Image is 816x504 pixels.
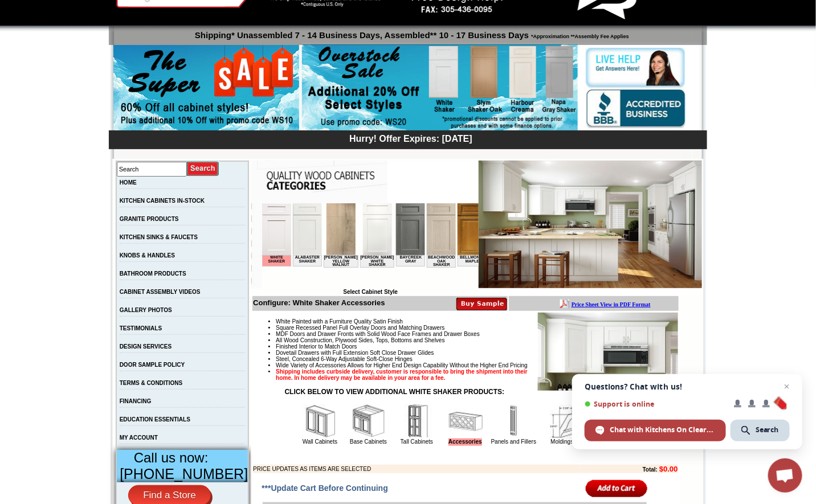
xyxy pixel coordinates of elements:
span: Close chat [780,380,794,394]
b: Price Sheet View in PDF Format [13,5,92,11]
img: Moldings [545,404,580,439]
p: Shipping* Unassembled 7 - 14 Business Days, Assembled** 10 - 17 Business Days [115,25,707,40]
b: Total: [643,466,658,473]
input: Submit [187,161,219,177]
a: KITCHEN SINKS & FAUCETS [120,234,198,240]
span: Questions? Chat with us! [585,382,790,391]
span: Support is online [585,400,726,408]
a: Moldings [550,439,573,445]
a: KNOBS & HANDLES [120,252,175,259]
td: PRICE UPDATES AS ITEMS ARE SELECTED [253,465,580,473]
div: Search [731,420,790,441]
span: [PHONE_NUMBER] [120,466,248,482]
li: Dovetail Drawers with Full Extension Soft Close Drawer Glides [276,350,678,356]
li: All Wood Construction, Plywood Sides, Tops, Bottoms and Shelves [276,337,678,343]
a: GRANITE PRODUCTS [120,216,179,222]
a: Base Cabinets [350,439,387,445]
div: Hurry! Offer Expires: [DATE] [115,132,707,144]
b: Configure: White Shaker Accessories [253,298,385,307]
img: Accessories [448,404,483,439]
a: CABINET ASSEMBLY VIDEOS [120,289,201,295]
img: Base Cabinets [352,404,386,439]
img: pdf.png [2,3,11,12]
a: Wall Cabinets [303,439,337,445]
img: Tall Cabinets [400,404,434,439]
input: Add to Cart [586,479,648,498]
a: BATHROOM PRODUCTS [120,271,186,277]
a: GALLERY PHOTOS [120,307,172,313]
span: Chat with Kitchens On Clearance [610,425,715,435]
a: EDUCATION ESSENTIALS [120,416,190,423]
div: Chat with Kitchens On Clearance [585,420,726,441]
td: Bellmonte Maple [195,52,225,63]
img: Product Image [538,313,678,391]
a: Tall Cabinets [401,439,433,445]
a: TERMS & CONDITIONS [120,380,183,386]
img: White Shaker [479,161,702,288]
a: TESTIMONIALS [120,325,162,331]
span: ***Update Cart Before Continuing [262,483,388,493]
span: Call us now: [134,450,209,465]
li: Square Recessed Panel Full Overlay Doors and Matching Drawers [276,325,678,331]
b: Select Cabinet Style [343,289,398,295]
a: FINANCING [120,398,152,404]
b: $0.00 [659,465,678,473]
li: Wide Variety of Accessories Allows for Higher End Design Capability Without the Higher End Pricing [276,362,678,368]
strong: CLICK BELOW TO VIEW ADDITIONAL WHITE SHAKER PRODUCTS: [285,388,505,396]
li: White Painted with a Furniture Quality Satin Finish [276,318,678,325]
li: MDF Doors and Drawer Fronts with Solid Wood Face Frames and Drawer Boxes [276,331,678,337]
iframe: Browser incompatible [262,203,479,289]
img: Wall Cabinets [303,404,337,439]
span: *Approximation **Assembly Fee Applies [529,31,629,39]
li: Steel, Concealed 6-Way Adjustable Soft-Close Hinges [276,356,678,362]
a: HOME [120,179,137,186]
a: Panels and Fillers [491,439,536,445]
strong: Shipping includes curbside delivery, customer is responsible to bring the shipment into their hom... [276,368,528,381]
a: Accessories [448,439,482,446]
li: Finished Interior to Match Doors [276,343,678,350]
a: KITCHEN CABINETS IN-STOCK [120,198,205,204]
div: Open chat [768,458,802,493]
a: MY ACCOUNT [120,435,158,441]
a: Price Sheet View in PDF Format [13,2,92,11]
a: DOOR SAMPLE POLICY [120,362,185,368]
span: Search [756,425,779,435]
a: DESIGN SERVICES [120,343,172,350]
img: Panels and Fillers [497,404,531,439]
